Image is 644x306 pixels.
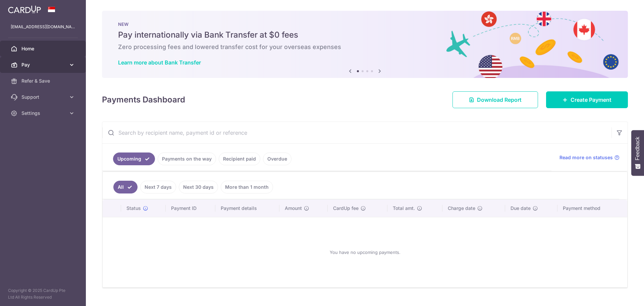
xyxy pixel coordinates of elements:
input: Search by recipient name, payment id or reference [102,122,611,143]
span: Home [21,45,66,52]
div: You have no upcoming payments. [111,223,619,282]
p: NEW [118,21,612,27]
a: Create Payment [546,91,628,108]
a: Read more on statuses [559,154,620,161]
span: Status [126,205,141,212]
span: Total amt. [393,205,415,212]
span: Feedback [635,137,641,160]
a: More than 1 month [221,181,273,193]
button: Feedback - Show survey [631,130,644,176]
a: Download Report [452,91,538,108]
a: Next 30 days [179,181,218,193]
a: Learn more about Bank Transfer [118,59,201,66]
span: Read more on statuses [559,154,613,161]
span: CardUp fee [333,205,359,212]
img: Bank transfer banner [102,11,628,78]
p: [EMAIL_ADDRESS][DOMAIN_NAME] [11,24,75,30]
th: Payment ID [166,200,215,217]
a: Overdue [263,152,291,165]
h6: Zero processing fees and lowered transfer cost for your overseas expenses [118,43,612,51]
span: Pay [21,61,66,68]
a: Payments on the way [158,152,216,165]
a: Recipient paid [219,152,260,165]
th: Payment details [215,200,280,217]
h5: Pay internationally via Bank Transfer at $0 fees [118,30,612,40]
span: Charge date [448,205,475,212]
span: Help [15,5,29,11]
a: All [113,181,138,193]
span: Amount [285,205,302,212]
th: Payment method [557,200,627,217]
span: Due date [511,205,531,212]
span: Create Payment [571,96,611,104]
span: Support [21,94,66,100]
img: CardUp [8,5,41,13]
a: Next 7 days [140,181,176,193]
span: Download Report [477,96,522,104]
a: Upcoming [113,152,155,165]
span: Settings [21,110,66,117]
span: Refer & Save [21,78,66,84]
h4: Payments Dashboard [102,94,185,106]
